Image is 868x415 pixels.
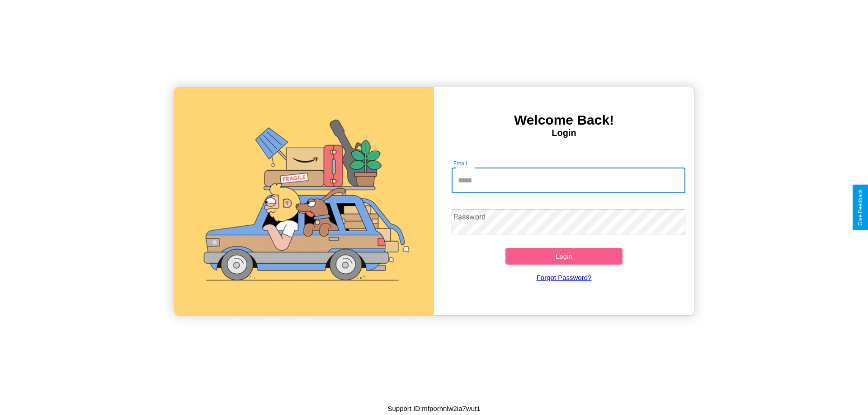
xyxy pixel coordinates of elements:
[857,189,863,226] div: Give Feedback
[505,248,623,265] button: Login
[453,159,467,167] label: Email
[434,128,694,138] h4: Login
[447,265,681,290] a: Forgot Password?
[434,112,694,128] h3: Welcome Back!
[387,402,480,415] p: Support ID: mfporhnlw2ia7wut1
[174,87,434,315] img: gif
